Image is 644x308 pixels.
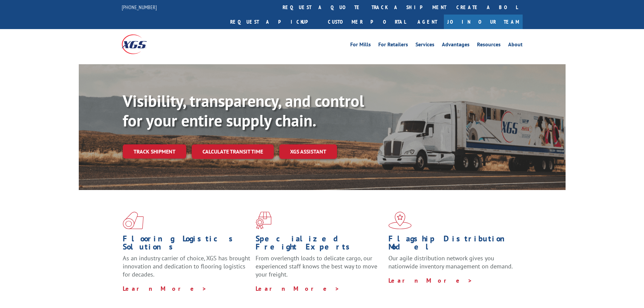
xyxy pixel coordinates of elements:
a: Calculate transit time [192,144,274,159]
a: Request a pickup [225,15,323,29]
p: From overlength loads to delicate cargo, our experienced staff knows the best way to move your fr... [256,254,383,284]
a: Resources [477,42,501,49]
a: Join Our Team [444,15,523,29]
a: About [508,42,523,49]
span: As an industry carrier of choice, XGS has brought innovation and dedication to flooring logistics... [123,254,250,278]
a: Learn More > [256,285,340,292]
h1: Flagship Distribution Model [388,235,516,254]
img: xgs-icon-flagship-distribution-model-red [388,212,412,229]
a: [PHONE_NUMBER] [122,4,157,10]
a: Track shipment [123,144,186,159]
a: XGS ASSISTANT [279,144,337,159]
img: xgs-icon-total-supply-chain-intelligence-red [123,212,144,229]
a: Agent [411,15,444,29]
a: Customer Portal [323,15,411,29]
a: Services [415,42,434,49]
h1: Specialized Freight Experts [256,235,383,254]
a: For Retailers [378,42,408,49]
a: Learn More > [123,285,207,292]
a: Advantages [442,42,470,49]
h1: Flooring Logistics Solutions [123,235,251,254]
img: xgs-icon-focused-on-flooring-red [256,212,271,229]
a: Learn More > [388,277,473,284]
a: For Mills [350,42,371,49]
span: Our agile distribution network gives you nationwide inventory management on demand. [388,254,513,270]
b: Visibility, transparency, and control for your entire supply chain. [123,90,364,131]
